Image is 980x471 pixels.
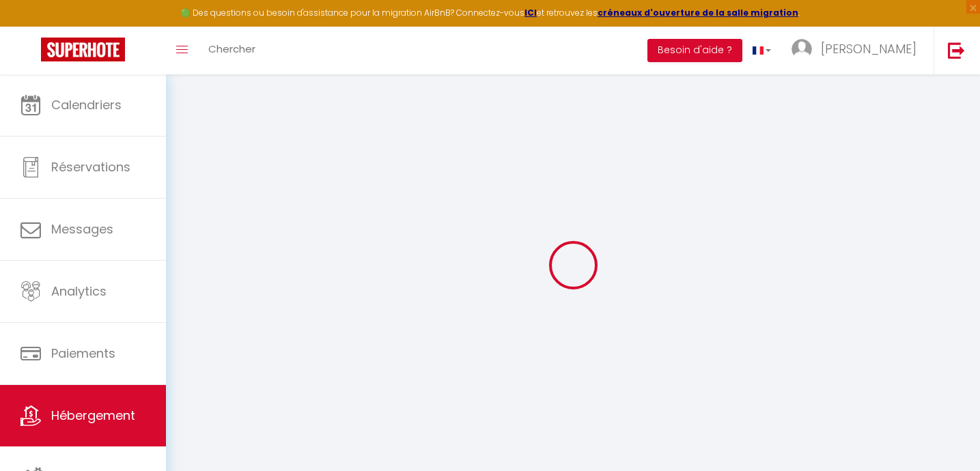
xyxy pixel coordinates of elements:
[948,42,965,59] img: logout
[51,283,107,300] span: Analytics
[598,7,798,18] a: créneaux d'ouverture de la salle migration
[11,5,52,46] button: Ouvrir le widget de chat LiveChat
[198,27,266,74] a: Chercher
[781,27,934,74] a: ... [PERSON_NAME]
[51,345,115,362] span: Paiements
[51,96,122,113] span: Calendriers
[792,39,812,59] img: ...
[821,40,916,57] span: [PERSON_NAME]
[51,220,113,238] span: Messages
[41,38,125,61] img: Super Booking
[208,42,255,56] span: Chercher
[51,158,130,175] span: Réservations
[647,39,742,62] button: Besoin d'aide ?
[524,7,537,18] a: ICI
[51,407,135,424] span: Hébergement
